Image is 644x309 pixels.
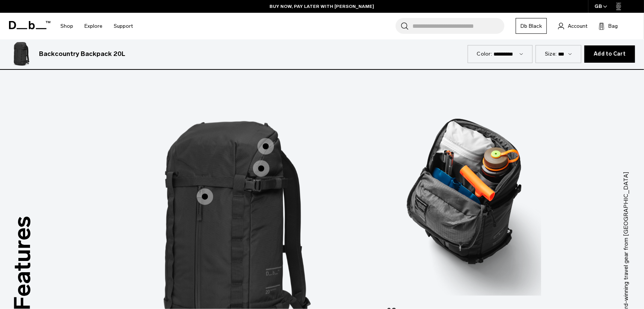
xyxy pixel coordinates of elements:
[55,13,138,39] nav: Main Navigation
[39,49,125,59] h3: Backcountry Backpack 20L
[594,51,626,57] span: Add to Cart
[9,42,33,66] img: Backcountry Backpack 20L Black Out
[114,13,133,39] a: Support
[516,18,547,34] a: Db Black
[608,22,618,30] span: Bag
[558,21,587,30] a: Account
[584,45,635,63] button: Add to Cart
[477,50,492,58] label: Color:
[60,13,73,39] a: Shop
[599,21,618,30] button: Bag
[270,3,375,10] a: BUY NOW, PAY LATER WITH [PERSON_NAME]
[545,50,557,58] label: Size:
[568,22,587,30] span: Account
[84,13,102,39] a: Explore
